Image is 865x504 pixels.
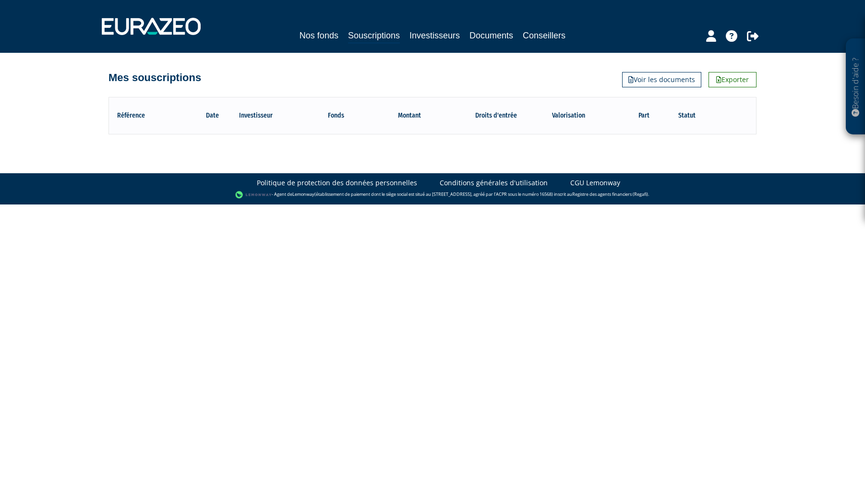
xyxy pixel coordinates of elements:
[193,108,238,124] th: Date
[677,108,732,124] th: Statut
[440,178,548,188] a: Conditions générales d'utilisation
[638,108,677,124] th: Part
[622,72,701,87] a: Voir les documents
[238,108,327,124] th: Investisseur
[116,108,193,124] th: Référence
[379,108,446,124] th: Montant
[552,108,638,124] th: Valorisation
[292,192,314,198] a: Lemonway
[348,29,400,44] a: Souscriptions
[523,29,565,42] a: Conseillers
[102,18,201,35] img: 1732889491-logotype_eurazeo_blanc_rvb.png
[409,29,460,42] a: Investisseurs
[300,29,338,42] a: Nos fonds
[850,44,861,130] p: Besoin d'aide ?
[469,29,513,42] a: Documents
[10,190,855,200] div: - Agent de (établissement de paiement dont le siège social est situé au [STREET_ADDRESS], agréé p...
[572,192,648,198] a: Registre des agents financiers (Regafi)
[327,108,379,124] th: Fonds
[446,108,553,124] th: Droits d'entrée
[235,190,272,200] img: logo-lemonway.png
[709,72,757,87] a: Exporter
[570,178,620,188] a: CGU Lemonway
[108,72,201,84] h4: Mes souscriptions
[257,178,417,188] a: Politique de protection des données personnelles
